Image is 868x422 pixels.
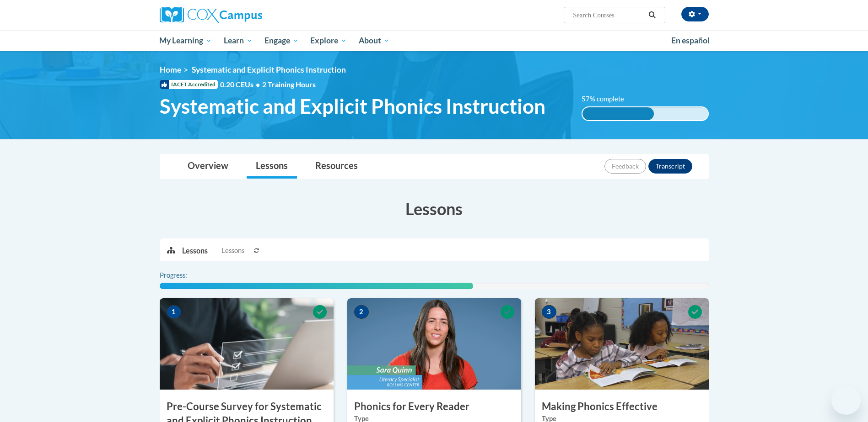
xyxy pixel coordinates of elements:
[604,159,646,174] button: Feedback
[665,31,716,50] a: En español
[247,154,297,179] a: Lessons
[160,7,334,23] a: Cox Campus
[347,400,521,414] h3: Phonics for Every Reader
[306,154,367,179] a: Resources
[582,94,634,104] label: 57% complete
[535,298,709,390] img: Course Image
[159,35,212,46] span: My Learning
[259,30,305,51] a: Engage
[160,7,262,23] img: Cox Campus
[221,246,244,256] span: Lessons
[146,30,722,51] div: Main menu
[264,35,299,46] span: Engage
[582,107,654,120] div: 57% complete
[354,305,369,319] span: 2
[645,10,659,21] button: Search
[192,65,346,74] span: Systematic and Explicit Phonics Instruction
[831,385,861,415] iframe: Button to launch messaging window
[347,298,521,390] img: Course Image
[304,30,353,51] a: Explore
[160,298,334,390] img: Course Image
[262,80,316,89] span: 2 Training Hours
[218,30,259,51] a: Learn
[167,305,181,319] span: 1
[359,35,390,46] span: About
[224,35,253,46] span: Learn
[154,30,218,51] a: My Learning
[542,305,556,319] span: 3
[160,80,218,89] span: IACET Accredited
[572,10,645,21] input: Search Courses
[353,30,396,51] a: About
[671,36,710,45] span: En español
[681,7,709,21] button: Account Settings
[535,400,709,414] h3: Making Phonics Effective
[160,270,212,280] label: Progress:
[256,80,260,89] span: •
[160,94,545,118] span: Systematic and Explicit Phonics Instruction
[160,65,181,74] a: Home
[310,35,347,46] span: Explore
[220,79,262,90] span: 0.20 CEUs
[648,159,692,174] button: Transcript
[178,154,237,179] a: Overview
[160,197,709,220] h3: Lessons
[182,246,208,256] p: Lessons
